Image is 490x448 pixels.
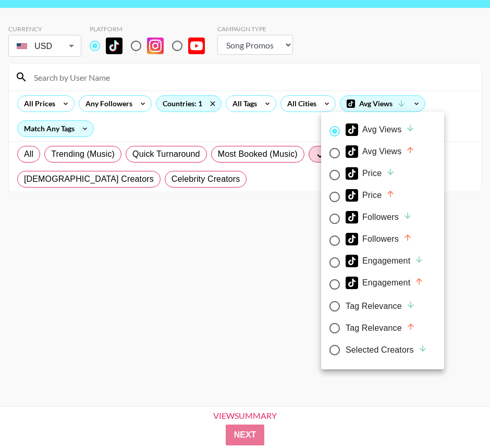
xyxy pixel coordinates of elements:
[346,211,412,223] div: Followers
[346,189,395,202] div: Price
[346,233,412,245] div: Followers
[346,145,415,158] div: Avg Views
[346,255,424,267] div: Engagement
[438,396,477,435] iframe: Drift Widget Chat Controller
[346,277,424,289] div: Engagement
[346,123,415,136] div: Avg Views
[346,344,427,356] div: Selected Creators
[346,300,415,313] div: Tag Relevance
[346,322,415,334] div: Tag Relevance
[346,167,395,180] div: Price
